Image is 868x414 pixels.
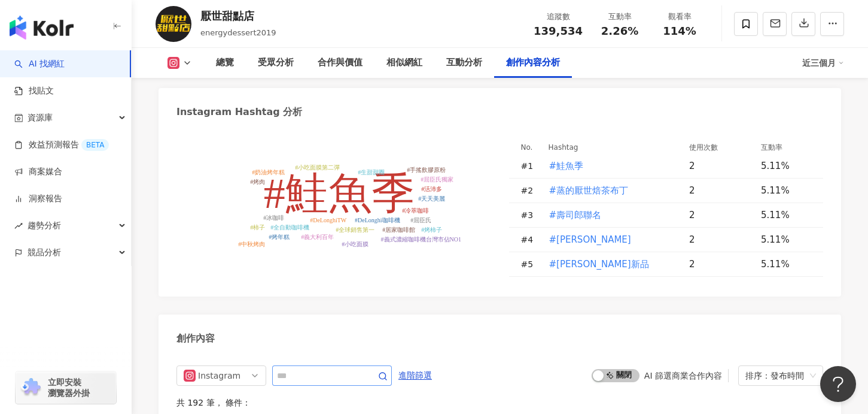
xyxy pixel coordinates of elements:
[689,184,751,197] div: 2
[358,169,385,176] tspan: #生甜甜圈
[446,56,482,70] div: 互動分析
[421,226,442,233] tspan: #烤柿子
[336,226,374,233] tspan: #全球銷售第一
[381,236,461,243] tspan: #義式濃縮咖啡機台灣市佔NO1
[216,56,234,70] div: 總覽
[506,56,560,70] div: 創作內容分析
[14,85,54,97] a: 找貼文
[250,179,265,185] tspan: #烤肉
[14,166,62,178] a: 商案媒合
[761,208,811,222] div: 5.11%
[410,217,431,223] tspan: #屈臣氏
[761,258,811,271] div: 5.11%
[751,141,823,154] th: 互動率
[176,398,823,407] div: 共 192 筆 ， 條件：
[689,233,751,246] div: 2
[407,167,446,173] tspan: #手搖飲膠原粉
[761,159,811,173] div: 5.11%
[657,11,702,23] div: 觀看率
[252,169,285,176] tspan: #奶油烤年糕
[301,234,334,240] tspan: #義大利百年
[601,25,638,37] span: 2.26%
[751,203,823,228] td: 5.11%
[549,154,584,178] button: #鮭魚季
[258,56,294,70] div: 受眾分析
[751,228,823,252] td: 5.11%
[521,258,539,271] div: # 5
[386,56,422,70] div: 相似網紅
[534,11,583,23] div: 追蹤數
[421,186,442,192] tspan: #活沛多
[820,366,856,402] iframe: Help Scout Beacon - Open
[16,371,116,404] a: chrome extension立即安裝 瀏覽器外掛
[539,154,680,179] td: #鮭魚季
[398,365,433,385] button: 進階篩選
[28,104,53,131] span: 資源庫
[549,252,650,276] button: #[PERSON_NAME]新品
[238,241,265,247] tspan: #中秋烤肉
[539,179,680,203] td: #蒸的厭世焙茶布丁
[539,141,680,154] th: Hashtag
[176,105,302,119] div: Instagram Hashtag 分析
[310,217,347,223] tspan: #DeLonghiTW
[263,214,284,221] tspan: #冰咖啡
[549,258,649,271] span: #[PERSON_NAME]新品
[14,222,23,230] span: rise
[14,193,62,205] a: 洞察報告
[689,159,751,173] div: 2
[745,366,805,385] div: 排序：發布時間
[402,207,429,214] tspan: #冷萃咖啡
[200,8,276,23] div: 厭世甜點店
[534,25,583,37] span: 139,534
[802,53,844,72] div: 近三個月
[421,176,453,183] tspan: #屈臣氏獨家
[751,252,823,277] td: 5.11%
[355,217,400,223] tspan: #DeLonghi咖啡機
[176,332,215,345] div: 創作內容
[549,179,629,203] button: #蒸的厭世焙茶布丁
[382,226,415,233] tspan: #居家咖啡館
[264,170,415,217] tspan: #鮭魚季
[597,11,642,23] div: 互動率
[549,159,584,173] span: #鮭魚季
[156,6,191,42] img: KOL Avatar
[509,141,539,154] th: No.
[761,184,811,197] div: 5.11%
[521,208,539,222] div: # 3
[318,56,363,70] div: 合作與價值
[761,233,811,246] div: 5.11%
[644,371,722,380] div: AI 篩選商業合作內容
[539,252,680,277] td: #壽司郎新品
[28,212,61,239] span: 趨勢分析
[663,25,696,37] span: 114%
[521,233,539,246] div: # 4
[398,366,432,385] span: 進階篩選
[751,154,823,179] td: 5.11%
[10,16,74,40] img: logo
[269,234,290,240] tspan: #烤年糕
[14,58,65,70] a: searchAI 找網紅
[689,258,751,271] div: 2
[28,239,61,266] span: 競品分析
[342,241,368,247] tspan: #小吃面膜
[689,208,751,222] div: 2
[295,164,340,171] tspan: #小吃面膜第二彈
[751,179,823,203] td: 5.11%
[549,228,632,252] button: #[PERSON_NAME]
[680,141,751,154] th: 使用次數
[521,184,539,197] div: # 2
[418,195,445,202] tspan: #天天美麗
[549,208,602,222] span: #壽司郎聯名
[14,139,109,151] a: 效益預測報告BETA
[250,224,265,231] tspan: #柿子
[48,377,90,398] span: 立即安裝 瀏覽器外掛
[549,184,629,197] span: #蒸的厭世焙茶布丁
[270,224,309,231] tspan: #全自動咖啡機
[539,203,680,228] td: #壽司郎聯名
[19,378,42,397] img: chrome extension
[200,28,276,37] span: energydessert2019
[198,366,237,385] div: Instagram
[549,203,602,227] button: #壽司郎聯名
[549,233,631,246] span: #[PERSON_NAME]
[539,228,680,252] td: #壽司郎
